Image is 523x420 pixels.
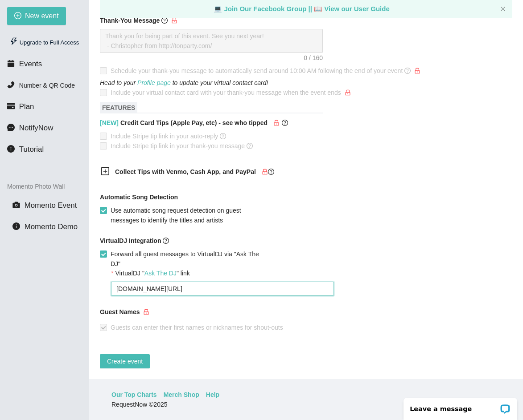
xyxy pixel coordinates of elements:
[14,12,21,20] span: plus-circle
[19,124,53,132] span: NotifyNow
[404,68,411,74] span: question-circle
[144,270,177,277] a: Ask The DJ
[206,390,219,400] a: Help
[107,131,230,141] span: Include Stripe tip link in your auto-reply
[10,37,18,45] span: thunderbolt
[247,143,253,149] span: question-circle
[111,282,334,296] textarea: [DOMAIN_NAME][URL]
[19,102,34,111] span: Plan
[163,238,169,244] span: question-circle
[115,168,256,175] b: Collect Tips with Venmo, Cash App, and PayPal
[25,10,59,21] span: New event
[345,89,351,96] span: lock
[12,201,20,209] span: camera
[25,222,78,231] span: Momento Demo
[7,145,15,153] span: info-circle
[100,119,119,126] span: [NEW]
[111,400,498,409] div: RequestNow © 2025
[164,390,199,400] a: Merch Shop
[111,67,420,74] span: Schedule your thank-you message to automatically send around 10:00 AM following the end of your e...
[143,309,149,315] span: lock
[137,79,171,86] a: Profile page
[268,169,274,175] span: question-circle
[100,17,160,24] b: Thank-You Message
[500,6,506,12] button: close
[314,5,322,12] span: laptop
[100,237,161,244] b: VirtualDJ Integration
[214,5,222,12] span: laptop
[161,17,168,24] span: question-circle
[100,102,137,113] span: FEATURES
[107,323,287,332] span: Guests can enter their first names or nicknames for shout-outs
[171,17,177,24] span: lock
[19,145,44,153] span: Tutorial
[220,133,226,139] span: question-circle
[25,201,77,210] span: Momento Event
[19,82,75,89] span: Number & QR Code
[7,34,82,52] div: Upgrade to Full Access
[101,167,110,176] span: plus-square
[7,7,66,25] button: plus-circleNew event
[314,5,390,12] a: laptop View our User Guide
[7,60,15,67] span: calendar
[214,5,314,12] a: laptop Join Our Facebook Group ||
[115,268,189,278] div: VirtualDJ " " link
[398,392,523,420] iframe: LiveChat chat widget
[7,124,15,131] span: message
[111,89,351,96] span: Include your virtual contact card with your thank-you message when the event ends
[107,141,256,151] span: Include Stripe tip link in your thank-you message
[282,118,288,128] span: question-circle
[107,206,272,225] span: Use automatic song request detection on guest messages to identify the titles and artists
[111,390,157,400] a: Our Top Charts
[94,162,317,183] div: Collect Tips with Venmo, Cash App, and PayPallockquestion-circle
[100,118,268,128] b: Credit Card Tips (Apple Pay, etc) - see who tipped
[273,118,280,128] span: lock
[12,222,20,230] span: info-circle
[262,169,268,175] span: lock
[107,356,143,366] span: Create event
[100,354,150,368] button: Create event
[100,308,140,315] b: Guest Names
[19,60,42,68] span: Events
[7,102,15,110] span: credit-card
[414,68,420,74] span: lock
[107,249,272,269] span: Forward all guest messages to VirtualDJ via "Ask The DJ"
[100,79,268,86] i: Head to your to update your virtual contact card!
[7,81,15,89] span: phone
[100,192,178,202] b: Automatic Song Detection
